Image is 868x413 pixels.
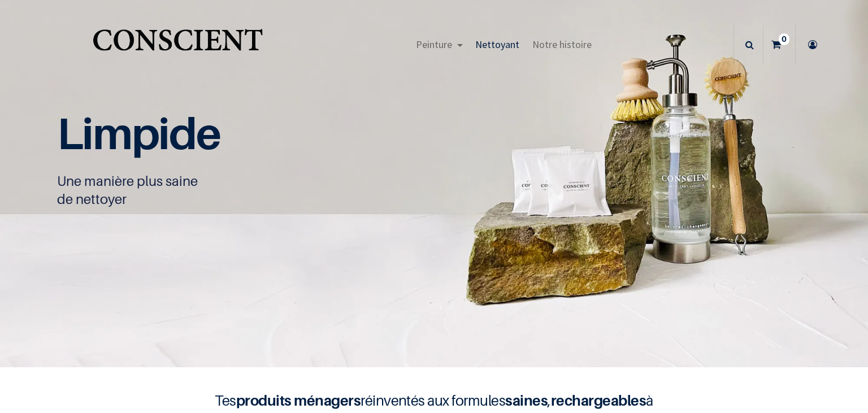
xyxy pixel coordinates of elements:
[90,23,265,67] img: Conscient
[236,392,361,409] b: produits ménagers
[532,38,592,51] span: Notre histoire
[763,25,795,64] a: 0
[57,107,220,159] span: Limpide
[57,172,424,208] p: Une manière plus saine de nettoyer
[551,392,646,409] b: rechargeables
[416,38,452,51] span: Peinture
[90,23,265,67] a: Logo of Conscient
[410,25,469,64] a: Peinture
[475,38,519,51] span: Nettoyant
[779,33,789,45] sup: 0
[505,392,548,409] b: saines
